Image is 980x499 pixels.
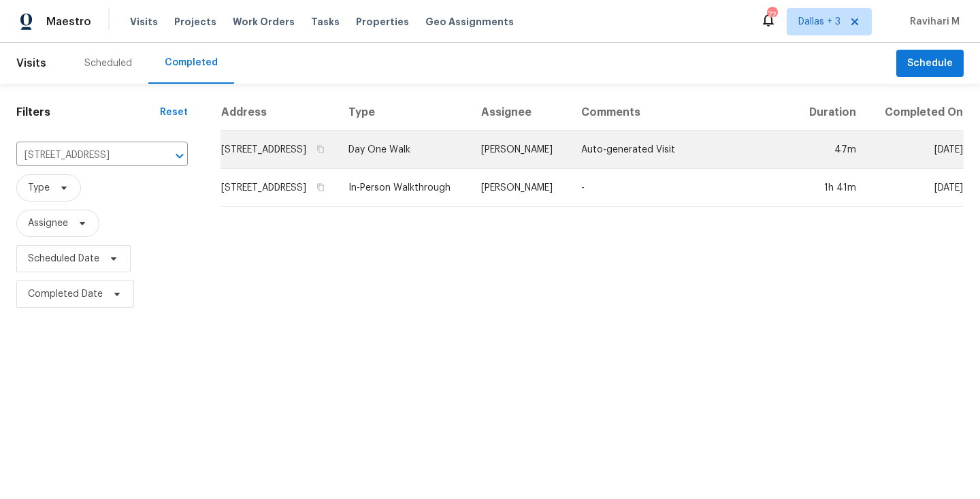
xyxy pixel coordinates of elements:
td: [PERSON_NAME] [470,131,570,169]
button: Copy Address [314,143,327,155]
th: Type [338,95,470,131]
span: Projects [174,15,216,29]
span: Geo Assignments [425,15,514,29]
span: Assignee [28,216,68,230]
button: Copy Address [314,181,327,193]
td: [DATE] [867,131,964,169]
td: [DATE] [867,169,964,207]
span: Completed Date [28,287,103,301]
th: Comments [570,95,794,131]
div: Completed [165,56,218,69]
td: 1h 41m [794,169,867,207]
td: Auto-generated Visit [570,131,794,169]
td: [STREET_ADDRESS] [220,131,338,169]
button: Schedule [896,50,964,78]
span: Properties [356,15,409,29]
div: Reset [160,106,188,119]
div: Scheduled [84,57,132,70]
span: Maestro [46,15,91,29]
th: Completed On [867,95,964,131]
td: - [570,169,794,207]
span: Scheduled Date [28,252,99,265]
h1: Filters [16,106,160,119]
td: [PERSON_NAME] [470,169,570,207]
th: Duration [794,95,867,131]
th: Assignee [470,95,570,131]
span: Visits [130,15,158,29]
input: Search for an address... [16,145,150,166]
th: Address [220,95,338,131]
span: Dallas + 3 [798,15,840,29]
button: Open [170,146,189,165]
span: Schedule [907,55,953,72]
span: Ravihari M [904,15,960,29]
td: In-Person Walkthrough [338,169,470,207]
span: Tasks [311,17,340,27]
span: Type [28,181,50,195]
td: Day One Walk [338,131,470,169]
td: [STREET_ADDRESS] [220,169,338,207]
span: Visits [16,48,46,78]
td: 47m [794,131,867,169]
span: Work Orders [233,15,295,29]
div: 72 [767,8,777,22]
